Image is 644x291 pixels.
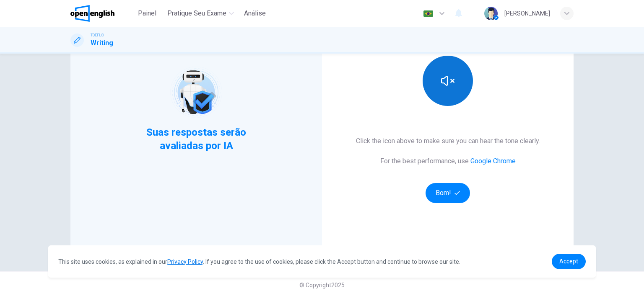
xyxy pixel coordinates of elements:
span: © Copyright 2025 [299,282,345,288]
span: This site uses cookies, as explained in our . If you agree to the use of cookies, please click th... [58,258,460,265]
button: Pratique seu exame [164,6,237,21]
span: Análise [244,8,266,18]
img: Profile picture [484,7,498,20]
img: robot icon [169,66,223,119]
div: cookieconsent [48,245,596,278]
h6: Click the icon above to make sure you can hear the tone clearly. [356,136,540,146]
a: Google Chrome [470,157,516,165]
h6: For the best performance, use [380,156,516,166]
span: Pratique seu exame [167,8,226,18]
div: [PERSON_NAME] [504,8,550,18]
span: TOEFL® [91,32,104,38]
button: Análise [241,6,269,21]
span: Painel [138,8,156,18]
span: Accept [559,258,578,265]
span: Suas respostas serão avaliadas por IA [145,126,247,152]
button: Bom! [426,183,470,203]
button: Painel [134,6,161,21]
a: dismiss cookie message [552,254,586,269]
img: OpenEnglish logo [70,5,114,22]
h1: Writing [91,38,113,48]
a: OpenEnglish logo [70,5,134,22]
a: Privacy Policy [167,258,203,265]
img: pt [423,10,434,17]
